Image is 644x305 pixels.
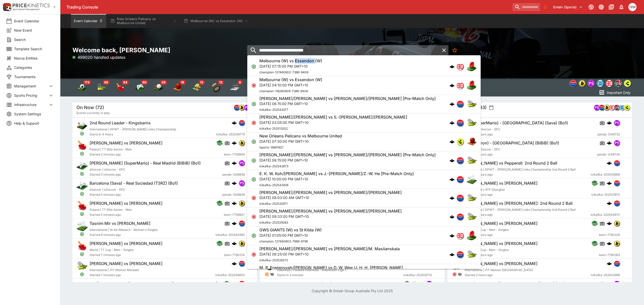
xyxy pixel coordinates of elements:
div: cerberus [607,181,612,186]
div: cerberus [607,161,612,166]
span: Sports Pricing [14,93,48,98]
div: Trading Console [66,5,510,10]
span: lclkafka-252546600 [215,273,245,278]
div: betradar [597,80,604,87]
img: esports.png [264,281,275,292]
p: Imported Only [607,90,630,95]
div: lclkafka [457,100,464,108]
h6: Lille (Petruchio) - [GEOGRAPHIC_DATA] (D3VA) (Bo1) [465,281,566,286]
img: logo-cerberus.svg [232,120,237,125]
span: International | DPWT - [PERSON_NAME] Links Championship [90,127,176,131]
img: lclkafka.png [614,261,620,266]
span: lclkafka-252521970 [591,192,620,197]
div: lsports [624,80,631,87]
div: cerberus [450,64,455,69]
span: lclkafka-252543669 [591,172,620,177]
div: betradar [619,105,625,111]
h6: [PERSON_NAME] vs [PERSON_NAME] [465,241,538,246]
img: pricekinetics.png [615,80,622,87]
svg: Open [80,131,84,136]
h6: [PERSON_NAME] vs [PERSON_NAME] [90,261,163,266]
div: cerberus [232,161,237,166]
span: Started 5 minutes ago [90,172,222,177]
span: International | ATP Shanghai [465,188,505,191]
div: Esports [134,82,144,92]
svg: Open [80,172,84,176]
div: lclkafka [234,105,240,111]
span: champion-127460802-7386-9406 [259,70,308,74]
span: panda-1248734 [597,152,620,157]
button: Event Calendar [71,14,106,28]
span: Search [14,37,54,42]
img: pandascore.png [588,80,594,87]
img: tennis.png [76,261,88,272]
span: 84 [122,80,129,85]
div: championdata [606,80,613,87]
p: [DATE] 04:10:00 PM GMT+10 [259,82,322,88]
img: bwin.png [239,241,245,246]
p: [DATE] 03:05:00 PM GMT+10 [259,120,407,125]
h6: [PERSON_NAME]/[PERSON_NAME] vs [PERSON_NAME]/[PERSON_NAME] [Pre-Match Only] [259,152,436,158]
div: Harrison Walker [628,3,636,11]
img: PriceKinetics Logo [2,2,12,12]
img: soccer.png [264,261,275,272]
p: [DATE] 06:15:00 PM GMT+10 [259,101,436,106]
span: System Settings [14,111,54,117]
img: lclkafka.png [239,120,245,126]
img: lclkafka.png [570,80,576,87]
div: Basketball [173,82,183,92]
img: golf [153,82,164,92]
img: lclkafka.png [239,221,245,226]
img: lclkafka.png [234,105,239,110]
p: [DATE] 07:30:00 PM GMT+10 [259,139,342,144]
img: lclkafka.png [239,281,245,286]
button: Melbourne (W) vs Essendon (W) [181,14,251,28]
h6: New Orleans Pelicans vs Melbourne United [259,133,342,139]
svg: Open [251,64,256,69]
img: logo-cerberus.svg [450,64,455,69]
img: pandascore.png [244,105,250,110]
img: table_tennis.png [76,240,88,251]
span: Template Search [14,46,54,52]
img: pandascore.png [614,140,620,146]
span: bwin-7758949 [224,152,245,157]
img: ice_hockey [230,82,240,92]
h6: [PERSON_NAME] vs [PERSON_NAME] [90,241,163,246]
button: Documentation [607,3,616,12]
span: Categories [14,65,54,70]
img: logo-cerberus.svg [450,101,455,107]
button: Imported Only [597,88,632,96]
svg: Open [80,192,84,196]
div: cerberus [450,120,455,125]
img: badminton.png [76,220,88,231]
button: Connected to PK [587,3,596,12]
button: settings [489,105,494,110]
h2: Welcome back, [PERSON_NAME] [72,46,257,54]
img: bwin.png [239,200,245,206]
img: betradar.png [597,80,603,87]
img: pricekinetics.png [614,105,620,110]
svg: Open [251,177,256,182]
img: logo-cerberus.svg [419,281,424,286]
span: Infrastructure [14,102,48,107]
span: Started 3 hours ago [465,152,597,157]
img: pandascore.png [594,105,599,110]
div: Event type filters [72,78,340,96]
h6: MS [PERSON_NAME] Lod vs SC Bnei Yaffo [DEMOGRAPHIC_DATA] [90,281,217,286]
div: pricekinetics [615,80,622,87]
img: championdata.png [457,63,463,70]
img: darts [211,82,221,92]
img: championdata.png [457,232,463,239]
div: cerberus [607,140,612,145]
span: lclkafka-252543670 [591,212,620,217]
div: cerberus [232,181,237,186]
h6: Melbourne (W) vs Essendon (W) [259,58,322,64]
span: Started 5 minutes ago [90,192,222,197]
img: tennis.png [467,118,477,128]
div: pandascore [614,140,620,146]
div: Tennis [96,82,106,92]
span: Tournaments [14,74,54,79]
span: 174 [83,80,91,85]
span: 18 [179,80,186,85]
div: Golf [153,82,164,92]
